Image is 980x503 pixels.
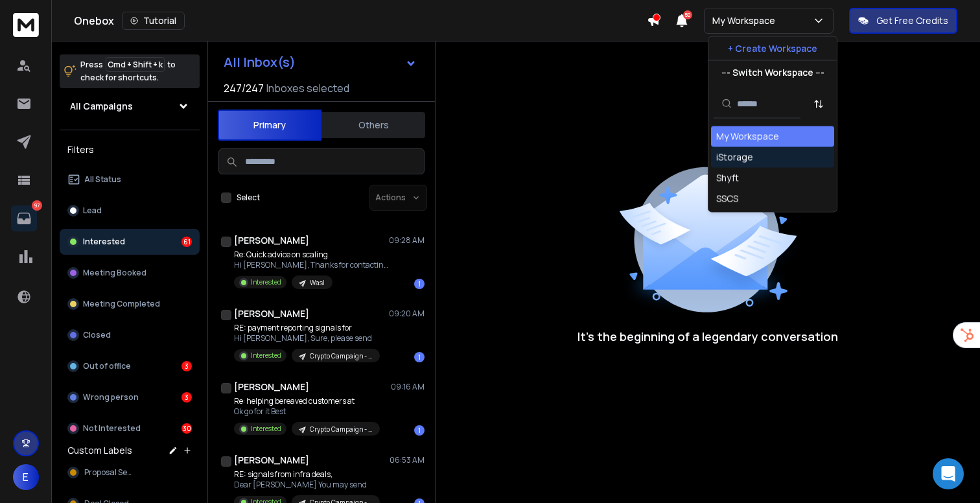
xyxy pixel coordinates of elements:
[84,467,135,478] span: Proposal Sent
[234,307,309,320] h1: [PERSON_NAME]
[716,193,738,205] div: SSCS
[234,250,390,260] p: Re: Quick advice on scaling
[728,42,817,55] p: + Create Workspace
[60,384,200,410] button: Wrong person3
[391,382,425,392] p: 09:16 AM
[80,58,176,84] p: Press to check for shortcuts.
[234,469,380,480] p: RE: signals from infra deals,
[234,323,380,333] p: RE: payment reporting signals for
[83,423,141,434] p: Not Interested
[310,351,372,361] p: Crypto Campaign - Row 3001 - 8561
[83,330,111,340] p: Closed
[234,454,309,467] h1: [PERSON_NAME]
[251,277,281,287] p: Interested
[234,396,380,406] p: Re: helping bereaved customers at
[181,361,192,371] div: 3
[389,235,425,246] p: 09:28 AM
[224,56,296,69] h1: All Inbox(s)
[876,14,948,27] p: Get Free Credits
[60,93,200,119] button: All Campaigns
[414,352,425,362] div: 1
[213,49,427,75] button: All Inbox(s)
[234,380,309,393] h1: [PERSON_NAME]
[577,327,838,345] p: It’s the beginning of a legendary conversation
[716,172,739,185] div: Shyft
[234,234,309,247] h1: [PERSON_NAME]
[310,425,372,434] p: Crypto Campaign - Row 3001 - 8561
[683,10,692,19] span: 50
[60,291,200,317] button: Meeting Completed
[83,268,146,278] p: Meeting Booked
[224,80,264,96] span: 247 / 247
[716,130,779,143] div: My Workspace
[74,12,647,30] div: Onebox
[32,200,42,211] p: 97
[390,455,425,465] p: 06:53 AM
[234,406,380,417] p: Ok go for it Best
[218,110,321,141] button: Primary
[60,229,200,255] button: Interested61
[83,392,139,403] p: Wrong person
[83,237,125,247] p: Interested
[234,260,390,270] p: Hi [PERSON_NAME], Thanks for contacting us,
[67,444,132,457] h3: Custom Labels
[60,322,200,348] button: Closed
[13,464,39,490] button: E
[721,66,824,79] p: --- Switch Workspace ---
[83,205,102,216] p: Lead
[310,278,325,288] p: Wasl
[106,57,165,72] span: Cmd + Shift + k
[806,91,832,117] button: Sort by Sort A-Z
[234,333,380,344] p: Hi [PERSON_NAME], Sure, please send
[83,299,160,309] p: Meeting Completed
[122,12,185,30] button: Tutorial
[70,100,133,113] h1: All Campaigns
[60,141,200,159] h3: Filters
[60,260,200,286] button: Meeting Booked
[933,458,964,489] div: Open Intercom Messenger
[84,174,121,185] p: All Status
[181,423,192,434] div: 30
[414,425,425,436] div: 1
[849,8,957,34] button: Get Free Credits
[181,237,192,247] div: 61
[181,392,192,403] div: 3
[83,361,131,371] p: Out of office
[414,279,425,289] div: 1
[708,37,837,60] button: + Create Workspace
[389,309,425,319] p: 09:20 AM
[266,80,349,96] h3: Inboxes selected
[251,351,281,360] p: Interested
[60,353,200,379] button: Out of office3
[60,460,200,485] button: Proposal Sent
[234,480,380,490] p: Dear [PERSON_NAME] You may send
[716,151,753,164] div: iStorage
[321,111,425,139] button: Others
[712,14,780,27] p: My Workspace
[60,415,200,441] button: Not Interested30
[60,198,200,224] button: Lead
[251,424,281,434] p: Interested
[60,167,200,193] button: All Status
[237,193,260,203] label: Select
[11,205,37,231] a: 97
